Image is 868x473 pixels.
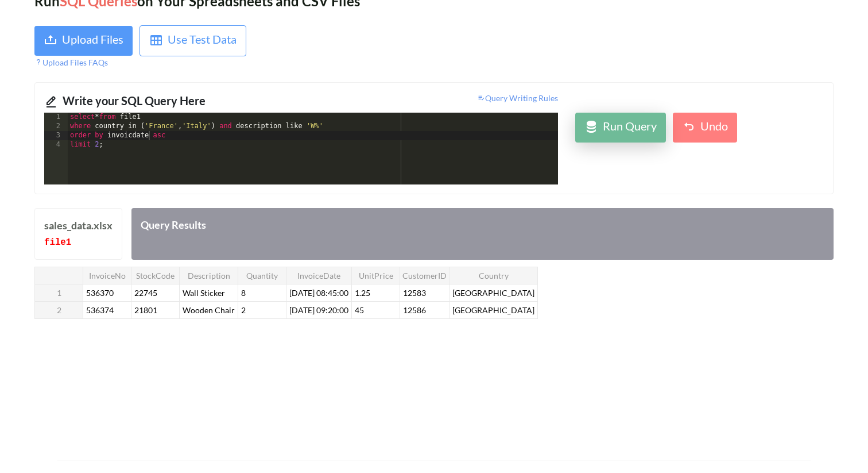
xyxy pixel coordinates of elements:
span: [GEOGRAPHIC_DATA] [450,286,537,300]
th: Quantity [238,267,286,284]
div: 4 [44,140,68,149]
span: Wall Sticker [180,286,227,300]
th: 1 [35,284,83,301]
th: Country [449,267,538,284]
div: Run Query [603,117,657,138]
div: Use Test Data [168,30,237,51]
span: [DATE] 09:20:00 [287,303,351,317]
span: 45 [352,303,366,317]
th: CustomerID [400,267,449,284]
span: 12583 [401,286,428,300]
span: 1.25 [352,286,373,300]
th: Description [180,267,238,284]
th: UnitPrice [352,267,400,284]
span: 2 [239,303,248,317]
div: Upload Files [62,30,123,51]
button: Upload Files [34,26,133,56]
div: Write your SQL Query Here [63,92,293,113]
span: Query Writing Rules [477,93,558,103]
span: 12586 [401,303,428,317]
div: 3 [44,131,68,140]
button: Use Test Data [139,25,246,56]
div: sales_data.xlsx [44,218,113,233]
th: InvoiceDate [286,267,352,284]
span: Upload Files FAQs [34,57,108,67]
span: 21801 [132,303,160,317]
span: 22745 [132,286,160,300]
code: file 1 [44,237,71,248]
th: 2 [35,301,83,318]
button: Run Query [575,113,666,143]
div: 1 [44,113,68,122]
span: [DATE] 08:45:00 [287,286,351,300]
span: [GEOGRAPHIC_DATA] [450,303,537,317]
span: Wooden Chair [180,303,237,317]
th: StockCode [131,267,180,284]
div: Query Results [131,208,834,260]
span: 8 [239,286,248,300]
div: Undo [700,117,728,138]
th: InvoiceNo [83,267,131,284]
button: Undo [673,113,737,143]
div: 2 [44,122,68,131]
span: 536374 [84,303,116,317]
span: 536370 [84,286,116,300]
